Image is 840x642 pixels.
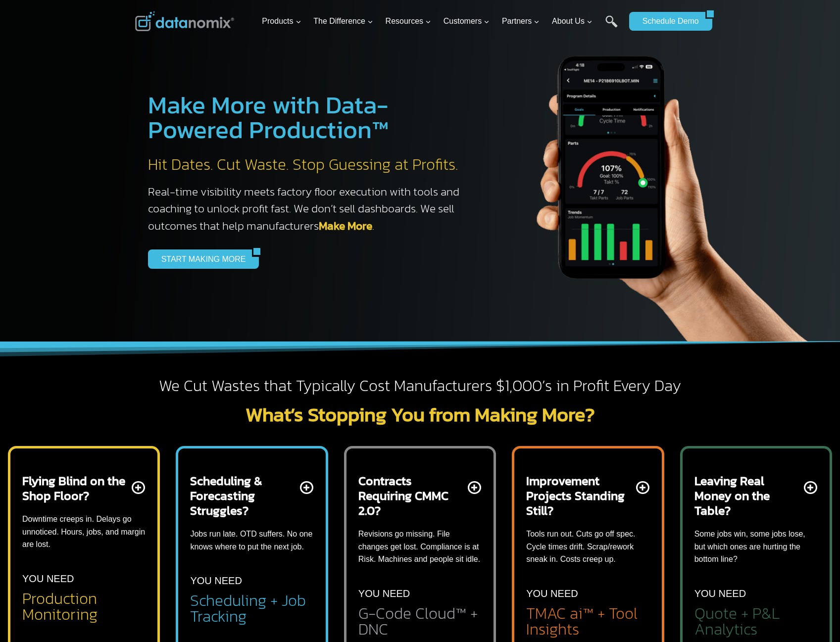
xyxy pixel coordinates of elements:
[791,594,840,642] iframe: Chat Widget
[694,605,818,637] h2: Quote + P&L Analytics
[694,586,746,601] p: YOU NEED
[605,15,618,38] a: Search
[694,528,818,566] p: Some jobs win, some jobs lose, but which ones are hurting the bottom line?
[135,376,705,396] h2: We Cut Wastes that Typically Cost Manufacturers $1,000’s in Profit Every Day
[190,593,313,624] h2: Scheduling + Job Tracking
[148,183,470,235] h3: Real-time visibility meets factory floor execution with tools and coaching to unlock profit fast....
[135,404,705,424] h2: What’s Stopping You from Making More?
[490,20,836,342] img: The Datanoix Mobile App available on Android and iOS Devices
[5,467,164,637] iframe: Popup CTA
[319,217,372,234] a: Make More
[358,605,482,637] h2: G-Code Cloud™ + DNC
[526,586,578,601] p: YOU NEED
[502,15,540,28] span: Partners
[190,573,242,589] p: YOU NEED
[552,15,593,28] span: About Us
[262,15,301,28] span: Products
[444,15,490,28] span: Customers
[190,473,297,518] h2: Scheduling & Forecasting Struggles?
[190,528,313,553] p: Jobs run late. OTD suffers. No one knows where to put the next job.
[148,249,252,268] a: START MAKING MORE
[629,12,705,31] a: Schedule Demo
[526,528,649,566] p: Tools run out. Cuts go off spec. Cycle times drift. Scrap/rework sneak in. Costs creep up.
[258,5,624,38] nav: Primary Navigation
[358,528,482,566] p: Revisions go missing. File changes get lost. Compliance is at Risk. Machines and people sit idle.
[358,586,410,601] p: YOU NEED
[526,605,649,637] h2: TMAC ai™ + Tool Insights
[148,154,470,175] h2: Hit Dates. Cut Waste. Stop Guessing at Profits.
[148,93,470,142] h1: Make More with Data-Powered Production™
[694,473,802,518] h2: Leaving Real Money on the Table?
[358,473,466,518] h2: Contracts Requiring CMMC 2.0?
[526,473,634,518] h2: Improvement Projects Standing Still?
[386,15,431,28] span: Resources
[135,11,234,31] img: Datanomix
[313,15,373,28] span: The Difference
